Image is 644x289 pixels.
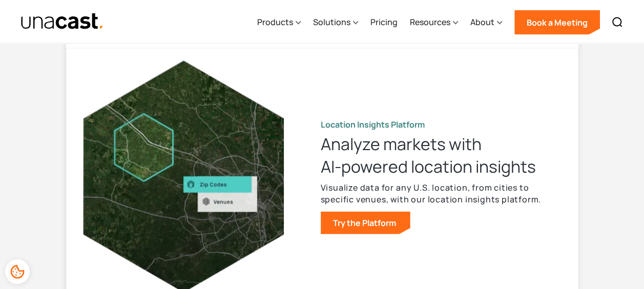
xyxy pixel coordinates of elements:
[321,182,562,205] p: Visualize data for any U.S. location, from cities to specific venues, with our location insights ...
[321,119,425,130] strong: Location Insights Platform
[514,10,600,35] a: Book a Meeting
[313,16,350,28] div: Solutions
[20,13,104,31] a: home
[257,16,293,28] div: Products
[321,133,562,178] h3: Analyze markets with AI-powered location insights
[313,2,358,44] div: Solutions
[410,16,450,28] div: Resources
[470,2,502,44] div: About
[611,16,624,29] img: Search icon
[410,2,458,44] div: Resources
[5,259,30,284] div: Cookie Preferences
[470,16,494,28] div: About
[257,2,301,44] div: Products
[370,2,398,44] a: Pricing
[20,13,104,31] img: Unacast text logo
[321,212,410,234] a: Try the Platform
